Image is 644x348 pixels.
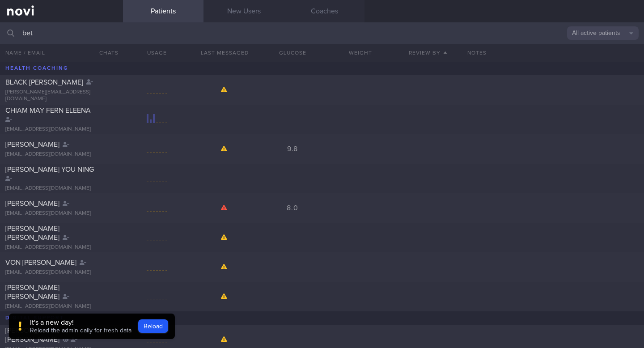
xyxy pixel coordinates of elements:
div: [EMAIL_ADDRESS][DOMAIN_NAME] [5,244,118,251]
span: BLACK [PERSON_NAME] [5,79,83,86]
div: [EMAIL_ADDRESS][DOMAIN_NAME] [5,126,118,133]
span: [PERSON_NAME] [PERSON_NAME] [5,284,59,300]
div: [EMAIL_ADDRESS][DOMAIN_NAME] [5,210,118,217]
span: 8.0 [287,204,298,212]
span: [PERSON_NAME] [PERSON_NAME] [5,225,59,241]
div: [EMAIL_ADDRESS][DOMAIN_NAME] [5,303,118,310]
button: Weight [326,44,394,62]
span: [PERSON_NAME] [PERSON_NAME] [5,327,59,343]
button: Reload [138,319,168,333]
button: Last Messaged [191,44,259,62]
button: All active patients [567,26,639,40]
div: [EMAIL_ADDRESS][DOMAIN_NAME] [5,185,118,192]
span: [PERSON_NAME] [5,200,59,207]
span: [PERSON_NAME] [5,141,59,148]
span: Reload the admin daily for fresh data [30,327,131,334]
div: [EMAIL_ADDRESS][DOMAIN_NAME] [5,269,118,276]
div: [PERSON_NAME][EMAIL_ADDRESS][DOMAIN_NAME] [5,89,118,102]
div: Usage [123,44,191,62]
span: CHIAM MAY FERN ELEENA [5,107,91,114]
span: VON [PERSON_NAME] [5,259,76,266]
div: Notes [462,44,644,62]
button: Review By [394,44,462,62]
div: [EMAIL_ADDRESS][DOMAIN_NAME] [5,151,118,158]
button: Chats [87,44,123,62]
span: 9.8 [287,145,298,153]
span: [PERSON_NAME] YOU NING [5,166,94,173]
button: Glucose [258,44,326,62]
div: It's a new day! [30,318,131,327]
